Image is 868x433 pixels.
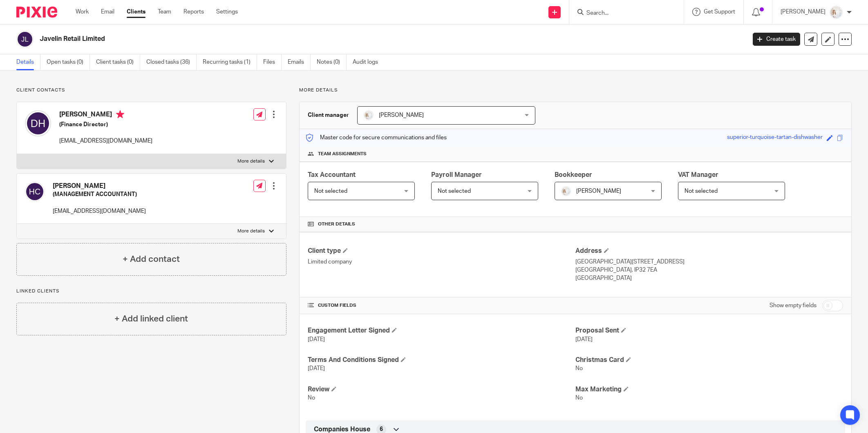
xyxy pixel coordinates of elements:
p: More details [237,228,265,234]
p: More details [299,87,852,94]
input: Search [586,10,659,17]
img: svg%3E [16,31,34,48]
p: [EMAIL_ADDRESS][DOMAIN_NAME] [59,137,152,145]
h4: + Add contact [123,253,180,266]
span: [PERSON_NAME] [379,112,424,118]
a: Closed tasks (36) [146,54,197,70]
h4: Address [575,247,843,255]
span: Get Support [704,9,735,15]
a: Reports [183,8,204,16]
a: Email [101,8,114,16]
img: Image.jpeg [830,6,843,19]
p: [GEOGRAPHIC_DATA], IP32 7EA [575,266,843,274]
img: Pixie [16,7,57,18]
span: [PERSON_NAME] [576,188,621,194]
a: Details [16,54,40,70]
p: Linked clients [16,288,286,295]
a: Team [158,8,171,16]
span: Tax Accountant [308,172,356,178]
span: Team assignments [318,151,367,157]
span: VAT Manager [678,172,718,178]
img: Image.jpeg [364,110,374,120]
p: [EMAIL_ADDRESS][DOMAIN_NAME] [53,207,146,215]
a: Work [76,8,89,16]
span: Bookkeeper [555,172,592,178]
a: Create task [753,33,800,46]
h5: (MANAGEMENT ACCOUNTANT) [53,190,146,199]
h4: Review [308,385,575,394]
img: svg%3E [25,182,45,201]
a: Clients [127,8,145,16]
h4: [PERSON_NAME] [53,182,146,190]
p: [GEOGRAPHIC_DATA] [575,274,843,282]
span: Other details [318,221,355,228]
span: Not selected [314,188,347,194]
h4: CUSTOM FIELDS [308,302,575,309]
span: Not selected [685,188,718,194]
span: No [308,395,315,401]
a: Notes (0) [317,54,347,70]
span: [DATE] [308,337,325,342]
span: [DATE] [575,337,593,342]
h4: Engagement Letter Signed [308,326,575,335]
h2: Javelin Retail Limited [40,35,600,43]
h3: Client manager [308,111,349,119]
h5: (Finance Director) [59,121,152,129]
a: Files [263,54,282,70]
h4: Proposal Sent [575,326,843,335]
h4: + Add linked client [114,312,188,325]
p: Client contacts [16,87,286,94]
span: Not selected [438,188,471,194]
h4: Christmas Card [575,356,843,364]
a: Settings [216,8,238,16]
i: Primary [116,110,124,118]
h4: Client type [308,247,575,255]
img: svg%3E [25,110,51,136]
span: Payroll Manager [431,172,482,178]
a: Audit logs [353,54,384,70]
p: Master code for secure communications and files [306,134,447,142]
span: No [575,366,583,371]
h4: Max Marketing [575,385,843,394]
span: No [575,395,583,401]
label: Show empty fields [770,301,817,310]
img: Image.jpeg [561,186,571,196]
div: superior-turquoise-tartan-dishwasher [727,133,823,143]
h4: [PERSON_NAME] [59,110,152,121]
p: Limited company [308,258,575,266]
a: Emails [288,54,311,70]
a: Open tasks (0) [47,54,90,70]
p: More details [237,158,265,165]
a: Client tasks (0) [96,54,140,70]
span: [DATE] [308,366,325,371]
p: [PERSON_NAME] [781,8,825,16]
h4: Terms And Conditions Signed [308,356,575,364]
a: Recurring tasks (1) [203,54,257,70]
p: [GEOGRAPHIC_DATA][STREET_ADDRESS] [575,258,843,266]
